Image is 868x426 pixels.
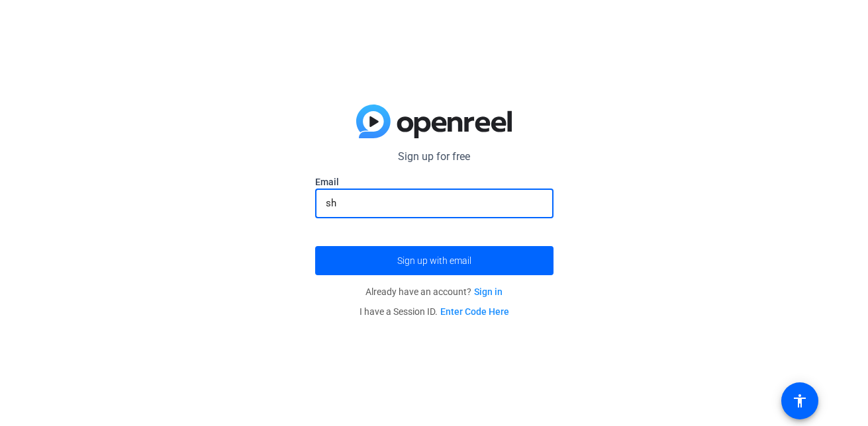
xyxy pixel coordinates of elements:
a: Enter Code Here [440,306,509,317]
button: Sign up with email [315,246,554,275]
p: Sign up for free [315,149,554,165]
span: I have a Session ID. [360,306,509,317]
span: Already have an account? [365,286,503,297]
mat-icon: accessibility [792,393,808,409]
label: Email [315,175,554,189]
a: Sign in [474,286,503,297]
img: blue-gradient.svg [356,105,512,139]
input: Enter Email Address [326,195,543,211]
